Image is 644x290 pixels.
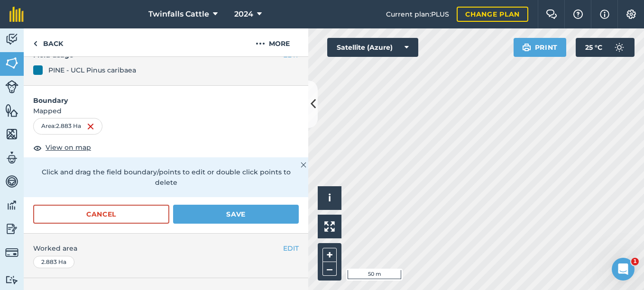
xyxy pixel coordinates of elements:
img: svg+xml;base64,PHN2ZyB4bWxucz0iaHR0cDovL3d3dy53My5vcmcvMjAwMC9zdmciIHdpZHRoPSI5IiBoZWlnaHQ9IjI0Ii... [33,38,37,49]
h4: Boundary [24,86,308,106]
img: svg+xml;base64,PHN2ZyB4bWxucz0iaHR0cDovL3d3dy53My5vcmcvMjAwMC9zdmciIHdpZHRoPSI1NiIgaGVpZ2h0PSI2MC... [5,56,18,70]
iframe: Intercom live chat [612,258,635,281]
img: svg+xml;base64,PD94bWwgdmVyc2lvbj0iMS4wIiBlbmNvZGluZz0idXRmLTgiPz4KPCEtLSBHZW5lcmF0b3I6IEFkb2JlIE... [5,174,18,189]
div: 2.883 Ha [33,256,74,268]
img: Four arrows, one pointing top left, one top right, one bottom right and the last bottom left [324,221,335,232]
img: A question mark icon [572,9,584,19]
span: Current plan : PLUS [386,9,449,19]
img: svg+xml;base64,PD94bWwgdmVyc2lvbj0iMS4wIiBlbmNvZGluZz0idXRmLTgiPz4KPCEtLSBHZW5lcmF0b3I6IEFkb2JlIE... [5,32,18,46]
img: svg+xml;base64,PHN2ZyB4bWxucz0iaHR0cDovL3d3dy53My5vcmcvMjAwMC9zdmciIHdpZHRoPSIxNyIgaGVpZ2h0PSIxNy... [600,9,609,20]
button: More [237,28,308,56]
span: Twinfalls Cattle [148,9,209,20]
img: fieldmargin Logo [9,7,24,22]
img: svg+xml;base64,PD94bWwgdmVyc2lvbj0iMS4wIiBlbmNvZGluZz0idXRmLTgiPz4KPCEtLSBHZW5lcmF0b3I6IEFkb2JlIE... [5,275,18,284]
a: Change plan [457,7,528,22]
button: Save [173,205,299,224]
img: svg+xml;base64,PHN2ZyB4bWxucz0iaHR0cDovL3d3dy53My5vcmcvMjAwMC9zdmciIHdpZHRoPSIxNiIgaGVpZ2h0PSIyNC... [87,121,94,132]
img: svg+xml;base64,PHN2ZyB4bWxucz0iaHR0cDovL3d3dy53My5vcmcvMjAwMC9zdmciIHdpZHRoPSI1NiIgaGVpZ2h0PSI2MC... [5,127,18,141]
span: 25 ° C [585,38,602,57]
button: – [322,262,337,276]
img: svg+xml;base64,PHN2ZyB4bWxucz0iaHR0cDovL3d3dy53My5vcmcvMjAwMC9zdmciIHdpZHRoPSIxOSIgaGVpZ2h0PSIyNC... [522,42,531,53]
a: Back [24,28,73,56]
span: 2024 [234,9,253,20]
button: Print [514,38,567,57]
div: Area : 2.883 Ha [33,118,102,134]
button: 25 °C [576,38,635,57]
span: Worked area [33,243,299,254]
img: svg+xml;base64,PHN2ZyB4bWxucz0iaHR0cDovL3d3dy53My5vcmcvMjAwMC9zdmciIHdpZHRoPSI1NiIgaGVpZ2h0PSI2MC... [5,103,18,118]
button: Cancel [33,205,169,224]
button: + [322,248,337,262]
span: i [328,192,331,204]
button: EDIT [283,243,299,254]
img: svg+xml;base64,PHN2ZyB4bWxucz0iaHR0cDovL3d3dy53My5vcmcvMjAwMC9zdmciIHdpZHRoPSIyMCIgaGVpZ2h0PSIyNC... [256,38,265,49]
img: Two speech bubbles overlapping with the left bubble in the forefront [546,9,557,19]
img: svg+xml;base64,PD94bWwgdmVyc2lvbj0iMS4wIiBlbmNvZGluZz0idXRmLTgiPz4KPCEtLSBHZW5lcmF0b3I6IEFkb2JlIE... [5,198,18,212]
img: svg+xml;base64,PD94bWwgdmVyc2lvbj0iMS4wIiBlbmNvZGluZz0idXRmLTgiPz4KPCEtLSBHZW5lcmF0b3I6IEFkb2JlIE... [5,222,18,236]
button: View on map [33,142,91,154]
img: svg+xml;base64,PD94bWwgdmVyc2lvbj0iMS4wIiBlbmNvZGluZz0idXRmLTgiPz4KPCEtLSBHZW5lcmF0b3I6IEFkb2JlIE... [5,246,18,259]
button: i [318,186,341,210]
img: svg+xml;base64,PHN2ZyB4bWxucz0iaHR0cDovL3d3dy53My5vcmcvMjAwMC9zdmciIHdpZHRoPSIyMiIgaGVpZ2h0PSIzMC... [301,159,306,171]
span: View on map [46,142,91,153]
img: svg+xml;base64,PHN2ZyB4bWxucz0iaHR0cDovL3d3dy53My5vcmcvMjAwMC9zdmciIHdpZHRoPSIxOCIgaGVpZ2h0PSIyNC... [33,142,42,154]
img: A cog icon [626,9,637,19]
p: Click and drag the field boundary/points to edit or double click points to delete [33,167,299,188]
img: svg+xml;base64,PD94bWwgdmVyc2lvbj0iMS4wIiBlbmNvZGluZz0idXRmLTgiPz4KPCEtLSBHZW5lcmF0b3I6IEFkb2JlIE... [610,38,629,57]
span: 1 [631,258,639,265]
img: svg+xml;base64,PD94bWwgdmVyc2lvbj0iMS4wIiBlbmNvZGluZz0idXRmLTgiPz4KPCEtLSBHZW5lcmF0b3I6IEFkb2JlIE... [5,80,18,93]
div: PINE - UCL Pinus caribaea [48,65,136,75]
button: Satellite (Azure) [327,38,418,57]
span: Mapped [24,106,308,116]
img: svg+xml;base64,PD94bWwgdmVyc2lvbj0iMS4wIiBlbmNvZGluZz0idXRmLTgiPz4KPCEtLSBHZW5lcmF0b3I6IEFkb2JlIE... [5,151,18,165]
